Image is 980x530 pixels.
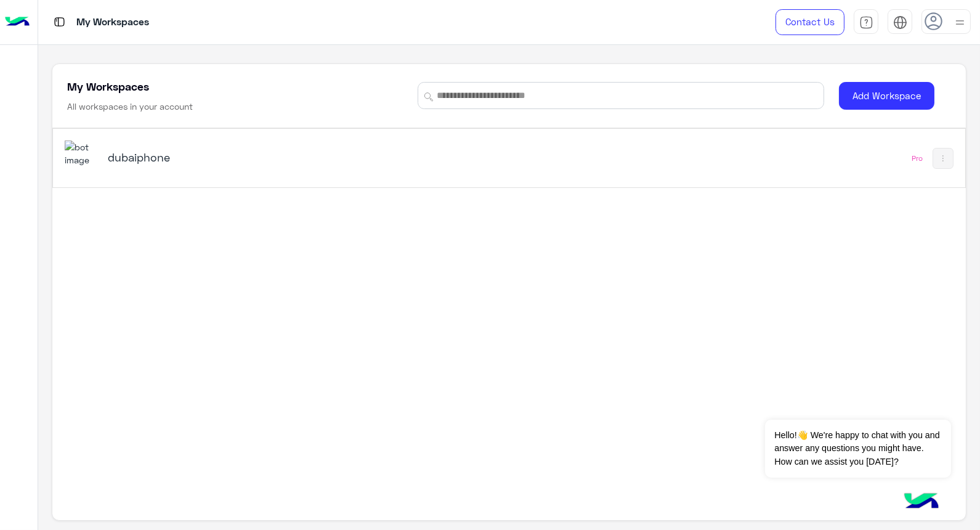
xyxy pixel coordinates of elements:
[893,15,907,30] img: tab
[912,153,923,163] div: Pro
[854,9,878,35] a: tab
[839,82,934,110] button: Add Workspace
[52,14,67,30] img: tab
[5,9,30,35] img: Logo
[65,141,98,167] img: 1403182699927242
[765,420,950,478] span: Hello!👋 We're happy to chat with you and answer any questions you might have. How can we assist y...
[67,100,193,113] h6: All workspaces in your account
[76,14,149,31] p: My Workspaces
[859,15,873,30] img: tab
[775,9,844,35] a: Contact Us
[900,481,943,524] img: hulul-logo.png
[952,15,968,30] img: profile
[67,79,149,94] h5: My Workspaces
[108,150,427,165] h5: dubaiphone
